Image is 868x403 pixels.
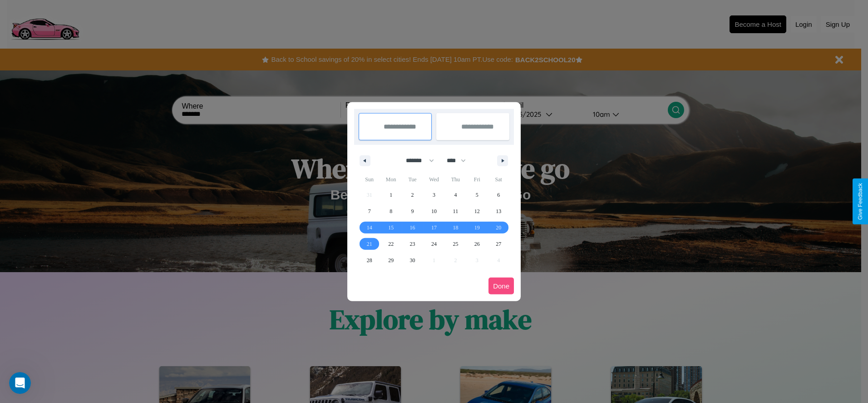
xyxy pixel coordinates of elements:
button: 28 [359,252,380,269]
button: 17 [423,219,444,236]
button: 9 [402,203,423,219]
span: 10 [431,203,437,219]
iframe: Intercom live chat [9,372,31,394]
button: 14 [359,219,380,236]
span: Sun [359,172,380,187]
span: 30 [410,252,415,269]
button: 21 [359,236,380,252]
span: 13 [496,203,501,219]
span: 17 [431,219,437,236]
span: 15 [388,219,394,236]
button: 11 [445,203,466,219]
button: 23 [402,236,423,252]
button: 25 [445,236,466,252]
span: 8 [390,203,392,219]
button: 7 [359,203,380,219]
span: 3 [433,187,435,203]
span: 2 [411,187,414,203]
span: 14 [367,219,372,236]
span: 4 [454,187,457,203]
button: 13 [488,203,509,219]
button: 8 [380,203,401,219]
span: 19 [474,219,480,236]
button: 12 [466,203,488,219]
span: 12 [474,203,480,219]
button: 18 [445,219,466,236]
button: 2 [402,187,423,203]
button: 27 [488,236,509,252]
span: Wed [423,172,444,187]
span: Fri [466,172,488,187]
span: 16 [410,219,415,236]
button: 26 [466,236,488,252]
button: 20 [488,219,509,236]
button: 10 [423,203,444,219]
span: 9 [411,203,414,219]
span: 23 [410,236,415,252]
button: Done [488,278,514,294]
button: 24 [423,236,444,252]
span: 20 [496,219,501,236]
span: 7 [368,203,371,219]
span: 25 [453,236,458,252]
button: 19 [466,219,488,236]
button: 30 [402,252,423,269]
span: 1 [390,187,392,203]
span: 27 [496,236,501,252]
span: 22 [388,236,394,252]
button: 6 [488,187,509,203]
span: Sat [488,172,509,187]
button: 16 [402,219,423,236]
button: 4 [445,187,466,203]
span: 24 [431,236,437,252]
span: 6 [497,187,500,203]
span: Mon [380,172,401,187]
span: 28 [367,252,372,269]
span: 5 [476,187,478,203]
span: 26 [474,236,480,252]
span: Thu [445,172,466,187]
span: 21 [367,236,372,252]
span: 18 [453,219,458,236]
div: Give Feedback [857,183,863,220]
button: 15 [380,219,401,236]
span: 11 [453,203,459,219]
button: 3 [423,187,444,203]
span: 29 [388,252,394,269]
span: Tue [402,172,423,187]
button: 29 [380,252,401,269]
button: 1 [380,187,401,203]
button: 5 [466,187,488,203]
button: 22 [380,236,401,252]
